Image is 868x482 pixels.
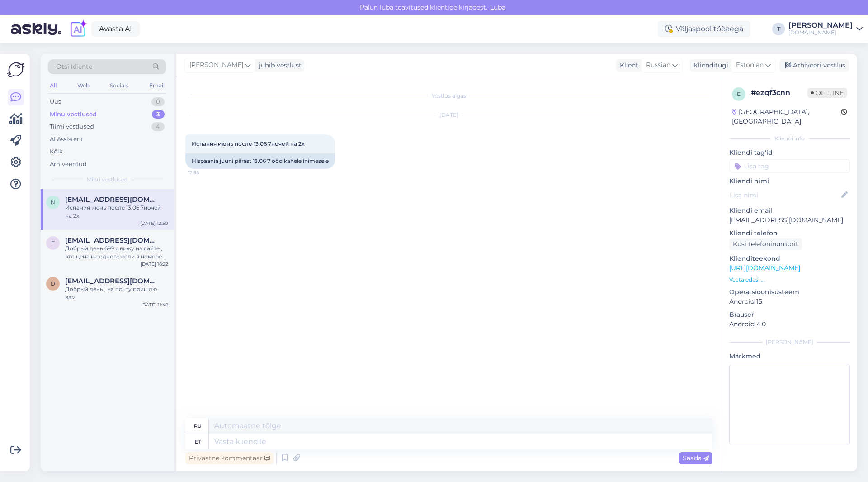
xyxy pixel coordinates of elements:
div: # ezqf3cnn [751,87,807,98]
p: Operatsioonisüsteem [729,287,850,297]
span: Luba [487,3,508,11]
div: ru [194,418,202,434]
span: troian654@gmail.com [65,236,159,244]
div: Arhiveeritud [50,160,87,169]
div: Email [147,80,166,91]
p: Android 4.0 [729,320,850,329]
div: [DATE] 11:48 [141,301,168,308]
a: Avasta AI [91,21,140,37]
div: Kliendi info [729,134,850,143]
div: Klient [616,61,638,70]
span: e [737,91,741,97]
div: Väljaspool tööaega [658,21,750,37]
div: [PERSON_NAME] [788,22,853,29]
div: juhib vestlust [255,61,302,70]
span: 12:50 [188,169,222,176]
div: 3 [152,110,165,119]
div: Добрый день 699 я вижу на сайте , это цена на одного если в номере вдвоем [65,244,168,261]
span: Испания июнь после 13.06 7ночей на 2х [192,140,304,147]
img: explore-ai [69,19,88,38]
div: Web [75,80,91,91]
div: Minu vestlused [50,110,97,119]
p: Kliendi tag'id [729,148,850,157]
p: Märkmed [729,352,850,361]
div: AI Assistent [50,135,83,144]
div: 0 [151,97,165,106]
div: T [772,23,785,35]
span: Offline [807,88,847,98]
span: Natalia2004pa@mail.ru [65,196,159,204]
p: [EMAIL_ADDRESS][DOMAIN_NAME] [729,215,850,225]
div: [PERSON_NAME] [729,338,850,346]
div: [GEOGRAPHIC_DATA], [GEOGRAPHIC_DATA] [732,107,841,126]
a: [URL][DOMAIN_NAME] [729,264,800,272]
input: Lisa tag [729,159,850,173]
div: Kõik [50,147,63,156]
div: Klienditugi [690,61,728,70]
div: [DOMAIN_NAME] [788,29,853,36]
div: Hispaania juuni pärast 13.06 7 ööd kahele inimesele [185,153,335,169]
span: Estonian [736,60,764,70]
span: N [51,199,55,205]
span: t [52,239,55,246]
div: et [195,434,201,449]
div: [DATE] 16:22 [141,261,168,267]
div: Добрый день , на почту пришлю вам [65,285,168,301]
div: Испания июнь после 13.06 7ночей на 2х [65,204,168,220]
p: Klienditeekond [729,254,850,263]
div: [DATE] [185,111,712,119]
div: Küsi telefoninumbrit [729,238,802,250]
img: Askly Logo [7,61,24,78]
span: d [51,280,55,287]
a: [PERSON_NAME][DOMAIN_NAME] [788,22,863,36]
span: Otsi kliente [56,62,92,72]
p: Kliendi nimi [729,177,850,186]
span: Saada [683,454,709,462]
p: Brauser [729,310,850,320]
span: dpuusaag13@gmail.com [65,277,159,285]
p: Android 15 [729,297,850,306]
div: Socials [108,80,130,91]
span: [PERSON_NAME] [189,60,243,70]
div: Privaatne kommentaar [185,452,274,464]
div: Tiimi vestlused [50,122,94,131]
div: [DATE] 12:50 [140,220,168,227]
div: All [48,80,58,91]
input: Lisa nimi [730,190,840,200]
p: Kliendi email [729,206,850,215]
p: Vaata edasi ... [729,276,850,284]
div: Uus [50,97,61,106]
div: Arhiveeri vestlus [779,59,849,72]
div: Vestlus algas [185,92,712,100]
span: Minu vestlused [87,176,127,184]
div: 4 [151,122,165,131]
p: Kliendi telefon [729,229,850,238]
span: Russian [646,60,670,70]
